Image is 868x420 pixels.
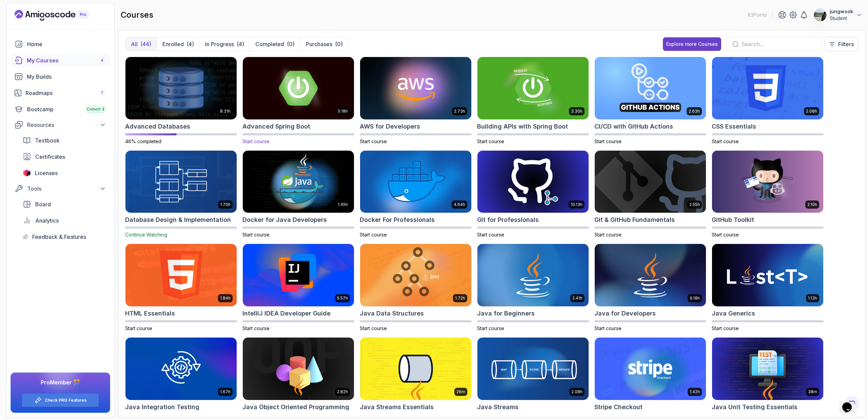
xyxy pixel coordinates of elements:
[571,109,583,114] p: 3.30h
[19,230,110,244] a: feedback
[125,138,161,144] span: 46% completed
[595,151,706,213] img: Git & GitHub Fundamentals card
[594,325,622,331] span: Start course
[242,122,310,131] h2: Advanced Spring Boot
[454,202,465,207] p: 4.64h
[360,325,387,331] span: Start course
[477,309,535,318] h2: Java for Beginners
[663,37,721,51] a: Explore more Courses
[27,105,106,113] div: Bootcamp
[220,295,231,301] p: 1.84h
[360,309,424,318] h2: Java Data Structures
[131,40,138,48] p: All
[477,338,589,400] img: Java Streams card
[220,389,231,395] p: 1.67h
[360,122,420,131] h2: AWS for Developers
[125,325,152,331] span: Start course
[477,215,539,225] h2: Git for Professionals
[22,393,99,407] button: Check PRO Features
[35,153,65,161] span: Certificates
[571,202,583,207] p: 10.13h
[220,109,231,114] p: 8.31h
[19,134,110,147] a: textbook
[19,214,110,227] a: analytics
[32,233,86,241] span: Feedback & Features
[337,295,348,301] p: 5.57h
[808,295,817,301] p: 1.13h
[712,338,823,400] img: Java Unit Testing Essentials card
[15,10,104,21] a: Landing page
[101,58,103,63] span: 4
[125,338,237,400] img: Java Integration Testing card
[199,37,250,51] button: In Progress(4)
[454,109,465,114] p: 2.73h
[595,244,706,306] img: Java for Developers card
[11,183,110,195] button: Tools
[594,232,622,237] span: Start course
[595,57,706,119] img: CI/CD with GitHub Actions card
[121,9,153,20] h2: courses
[240,55,357,121] img: Advanced Spring Boot card
[712,244,823,306] img: Java Generics card
[19,197,110,211] a: board
[35,136,60,145] span: Textbook
[748,12,767,18] p: 83 Points
[243,338,354,400] img: Java Object Oriented Programming card
[838,40,854,48] p: Filters
[712,325,739,331] span: Start course
[360,402,434,412] h2: Java Streams Essentials
[338,202,348,207] p: 1.45h
[125,232,167,237] span: Continue Watching
[101,90,103,96] span: 7
[830,8,853,15] p: jungwook
[455,295,465,301] p: 1.72h
[11,37,110,51] a: home
[477,122,568,131] h2: Building APIs with Spring Boot
[572,295,583,301] p: 2.41h
[806,109,817,114] p: 2.08h
[125,57,237,119] img: Advanced Databases card
[45,398,86,403] a: Check PRO Features
[360,215,435,225] h2: Docker For Professionals
[11,102,110,116] a: bootcamp
[456,389,465,395] p: 26m
[242,215,327,225] h2: Docker for Java Developers
[27,56,106,64] div: My Courses
[594,138,622,144] span: Start course
[808,389,817,395] p: 38m
[186,40,194,48] div: (4)
[125,57,237,145] a: Advanced Databases card8.31hAdvanced Databases46% completed
[360,232,387,237] span: Start course
[11,70,110,83] a: builds
[87,107,104,112] span: Cohort 3
[741,40,816,48] input: Search...
[125,309,175,318] h2: HTML Essentials
[594,402,643,412] h2: Stripe Checkout
[306,40,332,48] p: Purchases
[162,40,184,48] p: Enrolled
[594,215,675,225] h2: Git & GitHub Fundamentals
[712,122,756,131] h2: CSS Essentials
[23,170,31,176] img: jetbrains icon
[27,121,106,129] div: Resources
[11,86,110,100] a: roadmaps
[27,185,106,193] div: Tools
[255,40,284,48] p: Completed
[243,151,354,213] img: Docker for Java Developers card
[125,150,237,238] a: Database Design & Implementation card1.70hDatabase Design & ImplementationContinue Watching
[595,338,706,400] img: Stripe Checkout card
[237,40,244,48] div: (4)
[242,402,349,412] h2: Java Object Oriented Programming
[27,73,106,81] div: My Builds
[157,37,199,51] button: Enrolled(4)
[712,402,797,412] h2: Java Unit Testing Essentials
[712,309,755,318] h2: Java Generics
[712,57,823,119] img: CSS Essentials card
[571,389,583,395] p: 2.08h
[712,215,754,225] h2: GitHub Toolkit
[125,122,190,131] h2: Advanced Databases
[35,216,59,225] span: Analytics
[242,138,270,144] span: Start course
[477,402,518,412] h2: Java Streams
[287,40,295,48] div: (0)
